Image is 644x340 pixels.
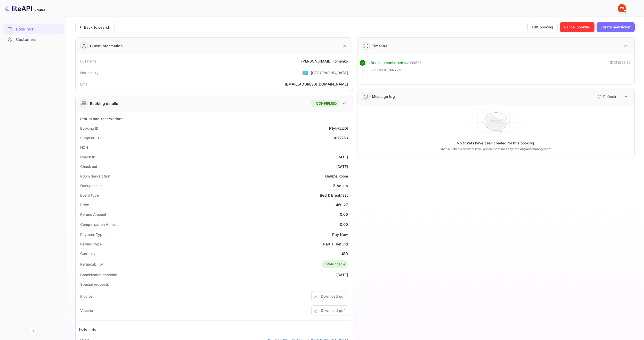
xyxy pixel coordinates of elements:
[618,4,626,12] img: Yandex Support
[80,70,99,75] div: Nationality
[16,37,61,43] div: Customers
[80,308,94,313] div: Voucher
[80,135,99,141] div: Supplier ID
[80,58,96,64] div: Full name
[80,154,95,160] div: Check-in
[323,241,348,247] div: Partial Refund
[285,81,348,87] div: [EMAIL_ADDRESS][DOMAIN_NAME]
[321,293,345,299] div: Download pdf
[594,92,618,101] button: Refresh
[301,58,348,64] div: [PERSON_NAME] Fomenko
[421,147,571,151] p: Once a ticket is created, it will appear here for easy tracking and management.
[80,282,109,287] div: Special requests
[80,261,103,267] div: Refundability
[29,327,38,336] button: Collapse navigation
[329,126,348,131] div: P1ykRLUDl
[340,212,348,217] div: 0.00
[80,81,89,87] div: Email
[560,22,594,32] button: Cancel booking
[80,232,104,237] div: Payment Type
[80,192,99,198] div: Board type
[332,135,348,141] div: 9877758
[302,68,308,77] span: United States
[80,212,106,217] div: Refund Amount
[597,22,635,32] button: Create new ticket
[323,262,346,267] div: Refundable
[16,26,61,32] div: Bookings
[311,70,348,75] div: [GEOGRAPHIC_DATA]
[333,183,348,188] div: 2 Adults
[457,141,535,146] p: No tickets have been created for this booking.
[332,232,348,237] div: Pay Now
[320,192,348,198] div: Bed & Breakfast
[321,308,345,313] div: Download pdf
[90,43,123,49] div: Guest information
[80,241,102,247] div: Refund Type
[371,60,403,66] div: Booking confirmed
[371,67,389,73] span: Supplier ID:
[372,94,395,99] div: Message log
[80,293,92,299] div: Invoice
[3,35,64,44] a: Customers
[325,173,348,179] div: Deluxe Room
[527,22,558,32] button: Edit booking
[404,60,422,66] div: # 4099601
[80,272,117,277] div: Cancellation deadline
[312,101,337,106] div: CONFIRMED
[80,173,110,179] div: Room description
[80,164,97,169] div: Check out
[80,126,99,131] div: Booking ID
[603,94,616,99] p: Refresh
[389,67,402,73] span: 9877758
[372,43,387,49] div: Timeline
[80,251,95,256] div: Currency
[340,251,348,256] div: USD
[90,101,118,106] div: Booking details
[80,202,89,207] div: Price
[3,35,64,45] div: Customers
[84,25,110,30] div: Back to search
[3,24,64,34] div: Bookings
[610,60,630,75] div: [DATE] 07:00
[340,222,348,227] div: 0.00
[4,4,45,12] img: LiteAPI logo
[336,154,348,160] div: [DATE]
[79,327,97,332] div: Hotel Info
[336,272,348,277] div: [DATE]
[80,145,88,150] div: HCN
[334,202,348,207] div: 1450.27
[3,24,64,34] a: Bookings
[80,183,103,188] div: Occupancies
[336,164,348,169] div: [DATE]
[80,222,119,227] div: Compensation Amount
[80,116,124,121] div: Status and reservations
